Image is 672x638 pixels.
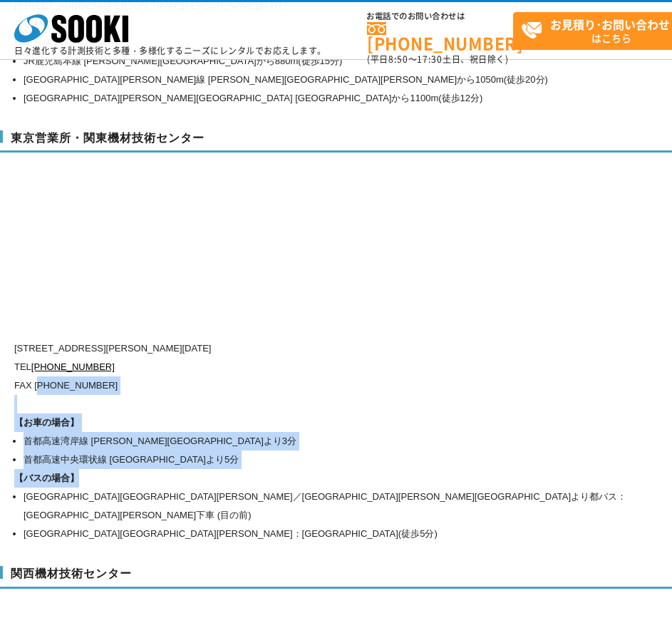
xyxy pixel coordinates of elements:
[367,12,513,21] span: お電話でのお問い合わせは
[367,53,508,66] span: (平日 ～ 土日、祝日除く)
[550,16,670,33] strong: お見積り･お問い合わせ
[388,53,408,66] span: 8:50
[14,46,326,55] p: 日々進化する計測技術と多種・多様化するニーズにレンタルでお応えします。
[31,361,115,372] a: [PHONE_NUMBER]
[367,22,513,51] a: [PHONE_NUMBER]
[417,53,443,66] span: 17:30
